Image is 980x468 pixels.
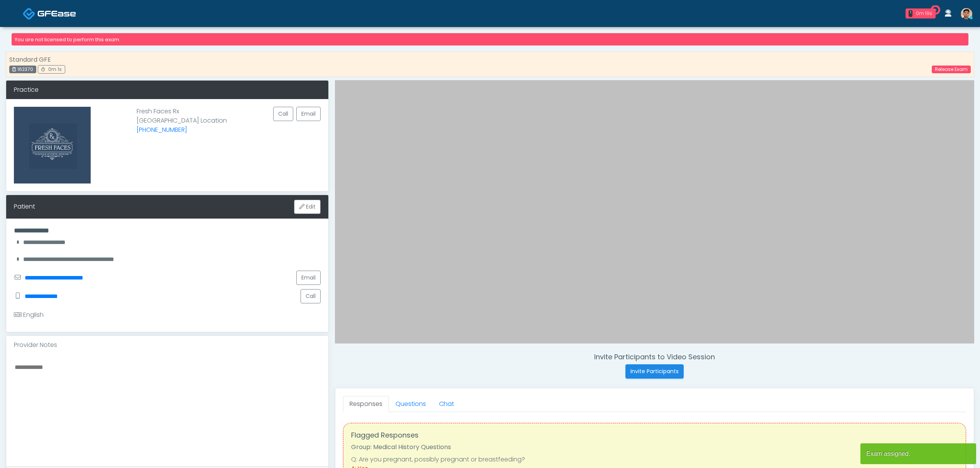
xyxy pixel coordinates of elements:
[901,5,940,22] a: 1 0m 19s
[296,271,321,285] a: Email
[351,455,958,464] li: Q: Are you pregnant, possibly pregnant or breastfeeding?
[389,396,433,412] a: Questions
[23,7,35,20] img: Docovia
[15,36,120,43] small: You are not licensed to perform this exam.
[961,8,972,20] img: Kenner Medina
[23,1,76,26] a: Docovia
[625,364,684,379] button: Invite Participants
[9,55,51,64] strong: Standard GFE
[273,107,293,121] button: Call
[916,10,933,17] div: 0m 19s
[137,125,187,134] a: [PHONE_NUMBER]
[14,107,91,183] img: Provider image
[909,10,912,17] div: 1
[433,396,461,412] a: Chat
[14,202,35,211] div: Patient
[860,443,976,464] article: Exam assigned.
[343,396,389,412] a: Responses
[48,66,62,72] span: 0m 1s
[14,310,44,320] div: English
[137,107,227,177] p: Fresh Faces Rx [GEOGRAPHIC_DATA] Location
[932,66,971,73] a: Release Exam
[351,443,451,451] strong: Group: Medical History Questions
[351,431,958,439] h4: Flagged Responses
[37,10,76,17] img: Docovia
[301,289,321,303] button: Call
[6,81,328,99] div: Practice
[335,353,974,361] h4: Invite Participants to Video Session
[294,200,321,214] button: Edit
[296,107,321,121] a: Email
[9,66,36,73] div: 162370
[6,336,328,354] div: Provider Notes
